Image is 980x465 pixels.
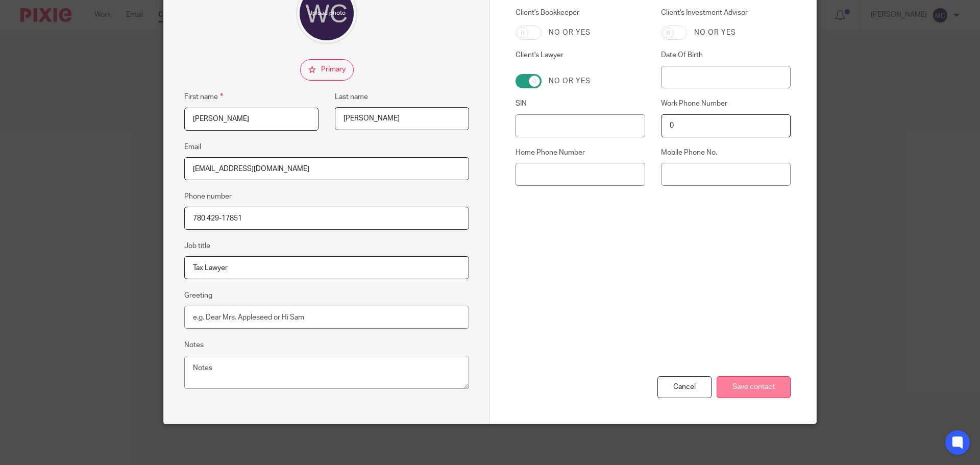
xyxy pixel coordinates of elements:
[661,99,791,109] label: Work Phone Number
[184,142,201,152] label: Email
[717,376,791,398] input: Save contact
[516,148,645,158] label: Home Phone Number
[516,8,645,18] label: Client's Bookkeeper
[516,50,645,66] label: Client's Lawyer
[516,99,645,109] label: SIN
[661,148,791,158] label: Mobile Phone No.
[694,28,736,38] label: No or yes
[184,191,232,202] label: Phone number
[661,50,791,60] label: Date Of Birth
[549,28,591,38] label: No or yes
[549,76,591,86] label: No or yes
[184,306,469,329] input: e.g. Dear Mrs. Appleseed or Hi Sam
[184,241,210,251] label: Job title
[657,376,712,398] div: Cancel
[184,290,212,301] label: Greeting
[661,8,791,18] label: Client's Investment Advisor
[335,92,368,102] label: Last name
[184,91,223,103] label: First name
[184,340,204,350] label: Notes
